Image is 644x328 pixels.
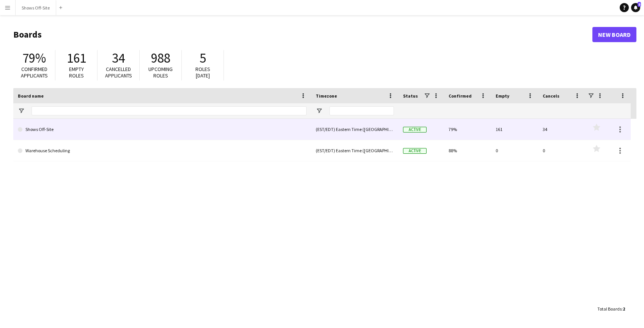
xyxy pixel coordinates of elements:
[31,106,307,115] input: Board name Filter Input
[13,29,592,40] h1: Boards
[200,50,206,66] span: 5
[444,140,491,161] div: 88%
[403,148,427,154] span: Active
[18,119,307,140] a: Shows Off-Site
[491,140,538,161] div: 0
[148,66,173,79] span: Upcoming roles
[631,3,640,12] a: 8
[403,127,427,132] span: Active
[538,119,585,140] div: 34
[316,93,337,99] span: Timezone
[21,66,48,79] span: Confirmed applicants
[18,107,25,114] button: Open Filter Menu
[316,107,323,114] button: Open Filter Menu
[403,93,418,99] span: Status
[623,306,625,312] span: 2
[491,119,538,140] div: 161
[151,50,170,66] span: 988
[638,2,641,7] span: 8
[449,93,472,99] span: Confirmed
[444,119,491,140] div: 79%
[16,0,56,15] button: Shows Off-Site
[22,50,46,66] span: 79%
[592,27,636,42] a: New Board
[311,119,398,140] div: (EST/EDT) Eastern Time ([GEOGRAPHIC_DATA] & [GEOGRAPHIC_DATA])
[329,106,394,115] input: Timezone Filter Input
[597,301,625,316] div: :
[195,66,210,79] span: Roles [DATE]
[105,66,132,79] span: Cancelled applicants
[18,140,307,161] a: Warehouse Scheduling
[496,93,509,99] span: Empty
[311,140,398,161] div: (EST/EDT) Eastern Time ([GEOGRAPHIC_DATA] & [GEOGRAPHIC_DATA])
[112,50,125,66] span: 34
[597,306,622,312] span: Total Boards
[69,66,84,79] span: Empty roles
[543,93,559,99] span: Cancels
[18,93,44,99] span: Board name
[538,140,585,161] div: 0
[67,50,86,66] span: 161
